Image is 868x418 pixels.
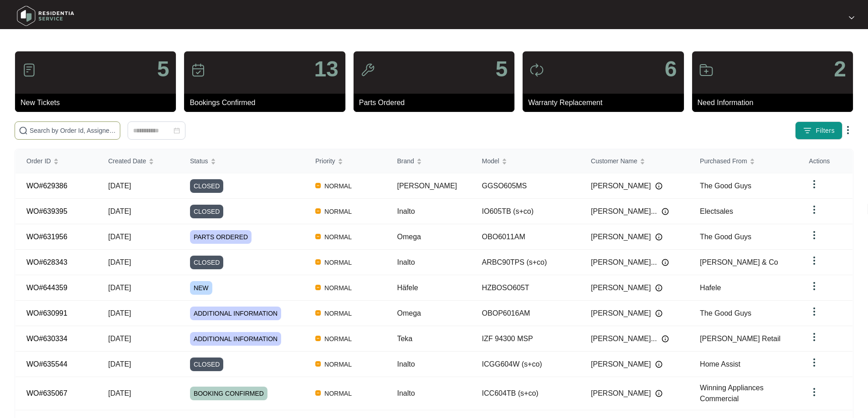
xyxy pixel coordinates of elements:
[665,58,677,80] p: 6
[700,360,740,368] span: Home Assist
[803,126,812,135] img: filter icon
[315,310,321,316] img: Vercel Logo
[321,206,355,217] span: NORMAL
[321,282,355,293] span: NORMAL
[397,182,457,190] span: [PERSON_NAME]
[591,206,657,217] span: [PERSON_NAME]...
[108,284,131,292] span: [DATE]
[190,230,252,244] span: PARTS ORDERED
[809,306,820,317] img: dropdown arrow
[591,257,657,268] span: [PERSON_NAME]...
[397,309,421,317] span: Omega
[190,332,281,346] span: ADDITIONAL INFORMATION
[108,258,131,266] span: [DATE]
[699,63,714,77] img: icon
[190,205,224,218] span: CLOSED
[655,233,663,241] img: Info icon
[315,234,321,239] img: Vercel Logo
[360,63,375,77] img: icon
[26,360,67,368] a: WO#635544
[655,361,663,368] img: Info icon
[179,149,304,173] th: Status
[315,390,321,396] img: Vercel Logo
[482,156,499,166] span: Model
[471,377,580,410] td: ICC604TB (s+co)
[471,326,580,352] td: IZF 94300 MSP
[849,15,854,20] img: dropdown arrow
[795,121,842,140] button: filter iconFilters
[26,258,67,266] a: WO#628343
[157,58,169,80] p: 5
[471,149,580,173] th: Model
[321,232,355,242] span: NORMAL
[700,233,751,241] span: The Good Guys
[321,388,355,399] span: NORMAL
[15,149,97,173] th: Order ID
[842,125,853,136] img: dropdown arrow
[397,258,415,266] span: Inalto
[809,255,820,266] img: dropdown arrow
[471,224,580,250] td: OBO6011AM
[471,352,580,377] td: ICGG604W (s+co)
[315,156,335,166] span: Priority
[30,126,116,136] input: Search by Order Id, Assignee Name, Customer Name, Brand and Model
[19,126,28,135] img: search-icon
[397,233,421,241] span: Omega
[191,63,205,77] img: icon
[700,207,733,215] span: Electsales
[108,389,131,397] span: [DATE]
[108,360,131,368] span: [DATE]
[471,301,580,326] td: OBOP6016AM
[662,208,669,215] img: Info icon
[809,281,820,292] img: dropdown arrow
[190,358,224,371] span: CLOSED
[700,309,751,317] span: The Good Guys
[190,387,267,400] span: BOOKING CONFIRMED
[315,285,321,290] img: Vercel Logo
[655,182,663,190] img: Info icon
[321,308,355,319] span: NORMAL
[386,149,471,173] th: Brand
[108,335,131,342] span: [DATE]
[655,390,663,397] img: Info icon
[315,183,321,188] img: Vercel Logo
[529,63,544,77] img: icon
[700,258,778,266] span: [PERSON_NAME] & Co
[315,336,321,341] img: Vercel Logo
[315,208,321,214] img: Vercel Logo
[26,284,67,292] a: WO#644359
[397,207,415,215] span: Inalto
[591,232,651,242] span: [PERSON_NAME]
[315,361,321,367] img: Vercel Logo
[14,2,77,30] img: residentia service logo
[471,173,580,199] td: GGSO605MS
[700,384,764,403] span: Winning Appliances Commercial
[700,182,751,190] span: The Good Guys
[700,284,721,292] span: Hafele
[591,308,651,319] span: [PERSON_NAME]
[26,309,67,317] a: WO#630991
[834,58,846,80] p: 2
[809,332,820,342] img: dropdown arrow
[321,333,355,344] span: NORMAL
[26,389,67,397] a: WO#635067
[26,233,67,241] a: WO#631956
[359,97,514,108] p: Parts Ordered
[397,284,418,292] span: Häfele
[108,182,131,190] span: [DATE]
[314,58,338,80] p: 13
[397,360,415,368] span: Inalto
[26,182,67,190] a: WO#629386
[315,259,321,265] img: Vercel Logo
[580,149,689,173] th: Customer Name
[655,310,663,317] img: Info icon
[190,97,345,108] p: Bookings Confirmed
[528,97,683,108] p: Warranty Replacement
[698,97,853,108] p: Need Information
[321,257,355,268] span: NORMAL
[97,149,179,173] th: Created Date
[809,204,820,215] img: dropdown arrow
[190,307,281,320] span: ADDITIONAL INFORMATION
[809,230,820,241] img: dropdown arrow
[304,149,386,173] th: Priority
